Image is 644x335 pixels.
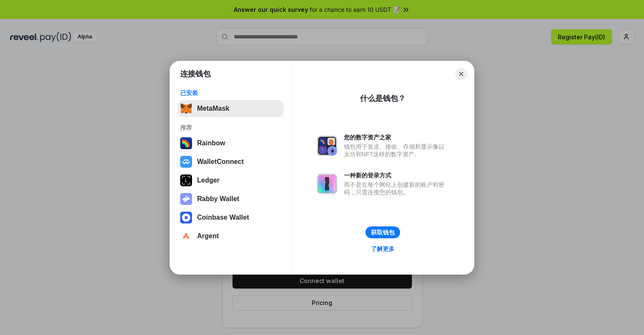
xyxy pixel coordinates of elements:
button: Rainbow [178,135,284,152]
div: Argent [197,232,219,240]
div: 推荐 [180,124,281,131]
button: 获取钱包 [365,226,400,238]
div: Rabby Wallet [197,195,239,203]
img: svg+xml,%3Csvg%20xmlns%3D%22http%3A%2F%2Fwww.w3.org%2F2000%2Fsvg%22%20width%3D%2228%22%20height%3... [180,174,192,186]
button: Argent [178,228,284,245]
div: 您的数字资产之家 [344,133,449,141]
button: Ledger [178,172,284,189]
a: 了解更多 [366,243,400,254]
button: Close [455,68,467,80]
img: svg+xml,%3Csvg%20width%3D%2228%22%20height%3D%2228%22%20viewBox%3D%220%200%2028%2028%22%20fill%3D... [180,156,192,168]
div: WalletConnect [197,158,244,166]
button: Coinbase Wallet [178,209,284,226]
div: 而不是在每个网站上创建新的账户和密码，只需连接您的钱包。 [344,181,449,196]
img: svg+xml,%3Csvg%20xmlns%3D%22http%3A%2F%2Fwww.w3.org%2F2000%2Fsvg%22%20fill%3D%22none%22%20viewBox... [317,136,337,156]
div: Rainbow [197,139,225,147]
div: MetaMask [197,105,229,112]
button: MetaMask [178,100,284,117]
img: svg+xml,%3Csvg%20xmlns%3D%22http%3A%2F%2Fwww.w3.org%2F2000%2Fsvg%22%20fill%3D%22none%22%20viewBox... [180,193,192,205]
div: 获取钱包 [371,229,395,236]
img: svg+xml,%3Csvg%20width%3D%22120%22%20height%3D%22120%22%20viewBox%3D%220%200%20120%20120%22%20fil... [180,137,192,149]
img: svg+xml,%3Csvg%20xmlns%3D%22http%3A%2F%2Fwww.w3.org%2F2000%2Fsvg%22%20fill%3D%22none%22%20viewBox... [317,174,337,194]
div: 什么是钱包？ [360,93,406,103]
button: Rabby Wallet [178,191,284,207]
img: svg+xml,%3Csvg%20width%3D%2228%22%20height%3D%2228%22%20viewBox%3D%220%200%2028%2028%22%20fill%3D... [180,212,192,223]
img: svg+xml,%3Csvg%20fill%3D%22none%22%20height%3D%2233%22%20viewBox%3D%220%200%2035%2033%22%20width%... [180,103,192,114]
h1: 连接钱包 [180,69,211,79]
div: 钱包用于发送、接收、存储和显示像以太坊和NFT这样的数字资产。 [344,143,449,158]
div: 已安装 [180,89,281,97]
img: svg+xml,%3Csvg%20width%3D%2228%22%20height%3D%2228%22%20viewBox%3D%220%200%2028%2028%22%20fill%3D... [180,230,192,242]
div: 了解更多 [371,245,395,253]
div: Coinbase Wallet [197,214,249,221]
button: WalletConnect [178,153,284,170]
div: 一种新的登录方式 [344,172,449,179]
div: Ledger [197,177,219,184]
